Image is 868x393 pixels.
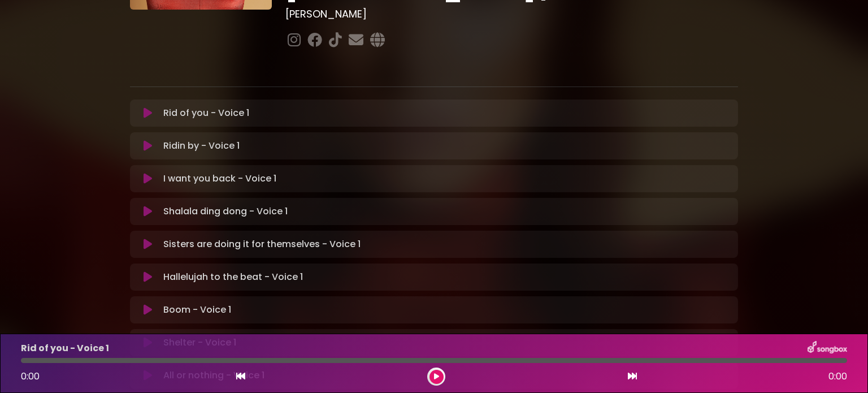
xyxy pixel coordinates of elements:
p: Hallelujah to the beat - Voice 1 [163,270,303,284]
h3: [PERSON_NAME] [285,8,738,20]
p: Shalala ding dong - Voice 1 [163,205,288,218]
span: 0:00 [828,370,847,383]
p: I want you back - Voice 1 [163,172,276,185]
img: songbox-logo-white.png [808,341,847,356]
p: Rid of you - Voice 1 [21,342,109,355]
p: Rid of you - Voice 1 [163,106,249,120]
span: 0:00 [21,370,40,383]
p: Sisters are doing it for themselves - Voice 1 [163,237,361,251]
p: Boom - Voice 1 [163,303,231,317]
p: Ridin by - Voice 1 [163,139,240,153]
